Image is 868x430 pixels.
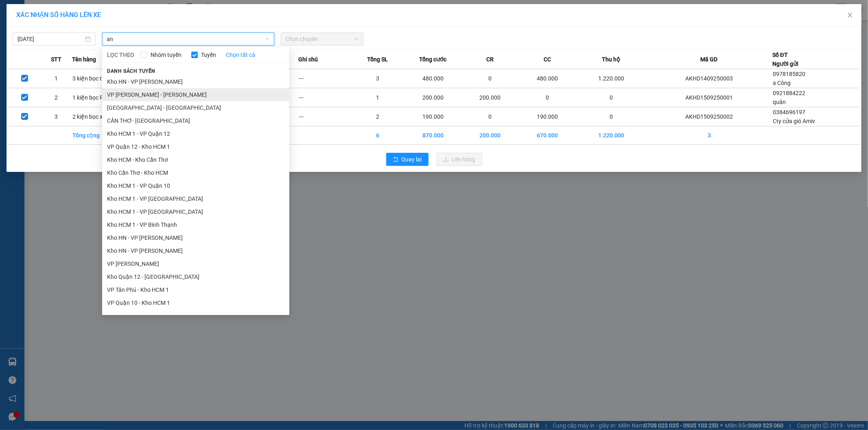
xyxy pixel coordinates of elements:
input: 15/09/2025 [17,35,83,43]
span: Nhóm tuyến [147,50,185,59]
td: --- [298,69,351,88]
span: Danh sách tuyến [102,67,160,75]
li: Kho HCM - Kho Cần Thơ [102,153,289,166]
span: Chọn chuyến [286,33,359,45]
td: 200.000 [461,126,519,145]
td: 0 [576,88,646,107]
span: rollback [393,156,398,163]
li: Kho HCM 1 - VP Quận 10 [102,179,289,192]
span: Tuyến [198,50,219,59]
a: Chọn tất cả [226,50,255,59]
span: LỌC THEO [107,50,134,59]
td: 190.000 [519,107,576,126]
td: 3 [351,69,404,88]
span: 0384696197 [773,109,805,115]
span: quân [773,99,786,105]
li: Kho HN - VP [PERSON_NAME] [102,244,289,257]
td: 3 [40,107,72,126]
td: 1.220.000 [576,126,646,145]
strong: CSKH: [22,35,43,42]
li: Kho HCM 1 - VP [GEOGRAPHIC_DATA] [102,192,289,205]
span: [DATE] [118,16,142,25]
button: rollbackQuay lại [386,153,429,166]
li: Kho HN - VP [PERSON_NAME] [102,75,289,88]
li: VP Bình Tân - Kho HCM 1 [102,309,289,322]
span: CÔNG TY TNHH CHUYỂN PHÁT NHANH BẢO AN [63,27,112,57]
li: Kho HCM 1 - VP Bình Thạnh [102,218,289,231]
td: --- [298,88,351,107]
td: 0 [519,88,576,107]
span: down [265,37,270,41]
button: uploadLên hàng [437,153,482,166]
span: Quay lại [402,155,422,164]
span: Mã GD [700,55,717,64]
li: VP [PERSON_NAME] - [PERSON_NAME] [102,88,289,101]
span: 0109597835 [114,39,165,46]
td: --- [298,107,351,126]
td: 0 [461,69,519,88]
td: 3 [646,126,772,145]
span: [PHONE_NUMBER] [3,35,62,49]
li: CẦN THƠ- [GEOGRAPHIC_DATA] [102,114,289,127]
span: close [847,12,853,18]
li: VP Quận 12 - Kho HCM 1 [102,140,289,153]
div: Số ĐT Người gửi [772,50,798,68]
td: 1 [40,69,72,88]
td: 2 [351,107,404,126]
span: Ngày in phiếu: 15:46 ngày [29,16,142,25]
span: XÁC NHẬN SỐ HÀNG LÊN XE [16,11,101,19]
span: a Công [773,80,791,86]
span: Ghi chú [298,55,318,64]
span: 0921884222 [773,90,805,96]
span: Cty cửa gió Amiv [773,118,815,124]
li: Kho HCM 1 - VP [GEOGRAPHIC_DATA] [102,205,289,218]
span: Tổng cước [419,55,446,64]
td: 200.000 [404,88,461,107]
td: 2 kiện bọc xốp nổ [72,107,125,126]
li: Kho Cần Thơ - Kho HCM [102,166,289,179]
td: 480.000 [404,69,461,88]
td: 0 [461,107,519,126]
li: [GEOGRAPHIC_DATA] - [GEOGRAPHIC_DATA] [102,101,289,114]
li: VP [PERSON_NAME] [102,257,289,270]
td: 200.000 [461,88,519,107]
li: Kho HN - VP [PERSON_NAME] [102,231,289,244]
li: Kho Quận 12 - [GEOGRAPHIC_DATA] [102,270,289,283]
td: 6 [351,126,404,145]
span: CR [486,55,494,64]
span: Mã đơn: AKHD1509250002 [3,60,86,83]
td: AKHD1409250003 [646,69,772,88]
span: STT [51,55,61,64]
strong: MST: [114,39,129,46]
td: 2 [40,88,72,107]
span: Tên hàng [72,55,96,64]
td: AKHD1509250001 [646,88,772,107]
td: Tổng cộng [72,126,125,145]
td: 3 kiện bọc tải trắng [72,69,125,88]
td: 480.000 [519,69,576,88]
td: 670.000 [519,126,576,145]
td: 1 [351,88,404,107]
span: CC [544,55,551,64]
span: Tổng SL [367,55,388,64]
strong: PHIẾU DÁN LÊN HÀNG [32,4,139,15]
button: Close [839,4,861,27]
td: 0 [576,107,646,126]
td: 190.000 [404,107,461,126]
span: 0978185820 [773,71,805,77]
td: AKHD1509250002 [646,107,772,126]
td: 1.220.000 [576,69,646,88]
li: VP Quận 10 - Kho HCM 1 [102,296,289,309]
td: 1 kiện bọc Pe [72,88,125,107]
li: Kho HCM 1 - VP Quận 12 [102,127,289,140]
span: Thu hộ [602,55,620,64]
li: VP Tân Phú - Kho HCM 1 [102,283,289,296]
td: 870.000 [404,126,461,145]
